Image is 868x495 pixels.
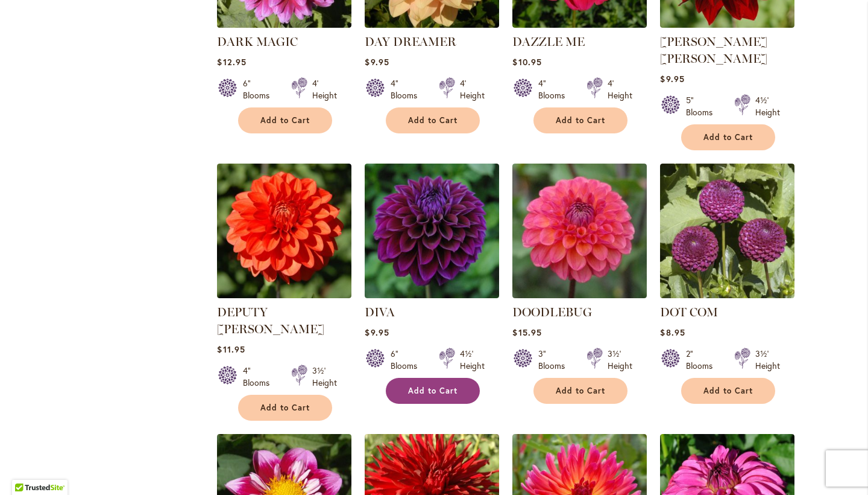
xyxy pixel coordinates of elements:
button: Add to Cart [533,107,627,133]
div: 4' Height [312,77,337,101]
img: Diva [365,164,499,298]
a: DEPUTY [PERSON_NAME] [217,305,324,336]
div: 3½' Height [755,348,780,372]
div: 6" Blooms [391,348,424,372]
a: [PERSON_NAME] [PERSON_NAME] [660,34,767,66]
div: 4½' Height [460,348,485,372]
span: Add to Cart [556,386,605,396]
span: $9.95 [365,56,389,68]
button: Add to Cart [681,378,775,404]
span: $15.95 [512,327,541,338]
a: DOT COM [660,305,718,319]
div: 6" Blooms [243,77,277,101]
button: Add to Cart [238,107,332,133]
a: DOODLEBUG [512,305,592,319]
div: 4" Blooms [538,77,572,101]
div: 3½' Height [312,365,337,389]
span: Add to Cart [260,115,310,126]
div: 4' Height [460,77,485,101]
div: 4" Blooms [391,77,424,101]
a: DAZZLE ME [512,34,585,49]
a: DOT COM [660,289,794,301]
span: Add to Cart [703,386,753,396]
button: Add to Cart [386,378,480,404]
iframe: Launch Accessibility Center [9,452,43,486]
span: $8.95 [660,327,685,338]
button: Add to Cart [386,107,480,133]
a: DEPUTY BOB [217,289,351,301]
div: 4' Height [608,77,632,101]
a: DAZZLE ME [512,19,647,30]
span: Add to Cart [703,132,753,142]
a: DIVA [365,305,395,319]
a: Diva [365,289,499,301]
button: Add to Cart [533,378,627,404]
a: DAY DREAMER [365,34,456,49]
img: DOT COM [660,164,794,298]
div: 2" Blooms [686,348,720,372]
div: 5" Blooms [686,94,720,118]
div: 4" Blooms [243,365,277,389]
a: DAY DREAMER [365,19,499,30]
a: DOODLEBUG [512,289,647,301]
div: 4½' Height [755,94,780,118]
span: $12.95 [217,56,246,68]
img: DOODLEBUG [512,164,647,298]
span: Add to Cart [556,115,605,126]
button: Add to Cart [238,395,332,421]
a: DARK MAGIC [217,34,298,49]
span: $9.95 [660,73,684,85]
img: DEPUTY BOB [217,164,351,298]
span: $10.95 [512,56,541,68]
span: $9.95 [365,327,389,338]
a: DEBORA RENAE [660,19,794,30]
div: 3½' Height [608,348,632,372]
span: Add to Cart [408,386,458,396]
a: DARK MAGIC [217,19,351,30]
span: $11.95 [217,343,245,355]
button: Add to Cart [681,124,775,150]
div: 3" Blooms [538,348,572,372]
span: Add to Cart [408,115,458,126]
span: Add to Cart [260,403,310,413]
